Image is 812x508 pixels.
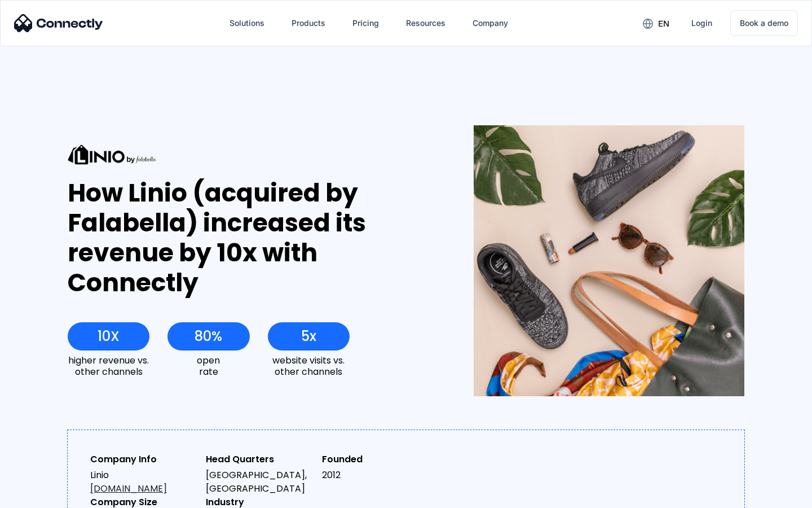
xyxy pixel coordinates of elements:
div: open rate [167,355,249,376]
div: Products [292,15,325,31]
div: Solutions [230,15,264,31]
div: Head Quarters [206,453,312,466]
div: 2012 [322,468,429,482]
div: Company [473,15,508,31]
div: 10X [98,329,120,344]
div: [GEOGRAPHIC_DATA], [GEOGRAPHIC_DATA] [206,468,312,496]
div: en [634,15,678,32]
div: Company Info [90,453,197,466]
a: [DOMAIN_NAME] [90,482,167,495]
div: 5x [301,329,316,344]
div: Pricing [352,15,379,31]
div: website visits vs. other channels [268,355,350,376]
div: Solutions [220,10,273,37]
a: Book a demo [730,10,798,36]
div: Products [283,10,334,37]
div: How Linio (acquired by Falabella) increased its revenue by 10x with Connectly [68,178,433,297]
ul: Language list [23,488,68,504]
img: Connectly Logo [14,14,103,32]
div: Resources [406,15,445,31]
div: Company [464,10,517,37]
div: Linio [90,468,197,496]
div: en [658,16,669,32]
a: Pricing [343,10,388,37]
div: Login [691,15,712,31]
div: higher revenue vs. other channels [68,355,149,376]
div: Founded [322,453,429,466]
a: Login [682,10,721,37]
div: 80% [195,329,222,344]
div: Resources [397,10,454,37]
aside: Language selected: English [11,488,68,504]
